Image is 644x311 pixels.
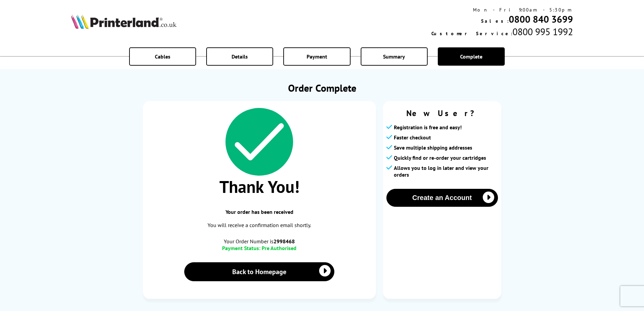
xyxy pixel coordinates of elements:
span: Complete [460,53,482,60]
span: Your order has been received [150,208,369,215]
span: 0800 995 1992 [512,25,573,38]
span: Thank You! [150,176,369,198]
span: Cables [155,53,170,60]
span: Quickly find or re-order your cartridges [394,154,486,161]
a: Back to Homepage [184,262,335,281]
span: Registration is free and easy! [394,124,462,131]
span: Summary [383,53,405,60]
span: Allows you to log in later and view your orders [394,164,498,178]
span: Details [232,53,248,60]
a: 0800 840 3699 [509,13,573,25]
h1: Order Complete [143,81,501,94]
span: Customer Service: [431,30,512,37]
span: New User? [386,108,498,118]
span: Pre Authorised [262,245,296,251]
span: Payment Status: [222,245,260,251]
button: Create an Account [386,189,498,207]
b: 2998468 [273,238,295,245]
span: Payment [307,53,327,60]
span: Your Order Number is [150,238,369,245]
span: Save multiple shipping addresses [394,144,472,151]
p: You will receive a confirmation email shortly. [150,221,369,230]
div: Mon - Fri 9:00am - 5:30pm [431,7,573,13]
img: Printerland Logo [71,14,176,29]
span: Sales: [481,18,509,24]
span: Faster checkout [394,134,431,141]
